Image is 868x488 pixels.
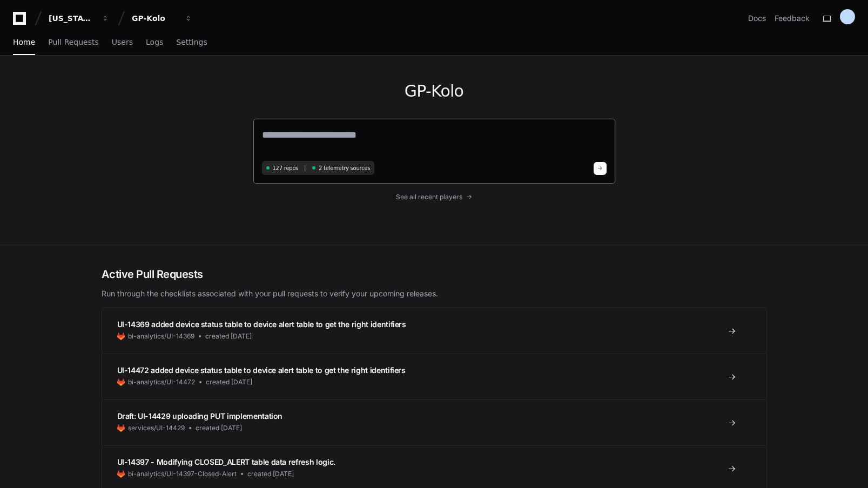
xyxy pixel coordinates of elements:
[128,424,185,432] span: services/UI-14429
[102,267,767,282] h2: Active Pull Requests
[13,39,35,45] span: Home
[102,399,766,445] a: Draft: UI-14429 uploading PUT implementationservices/UI-14429created [DATE]
[247,470,294,478] span: created [DATE]
[127,9,197,28] button: GP-Kolo
[319,164,370,172] span: 2 telemetry sources
[117,411,283,421] span: Draft: UI-14429 uploading PUT implementation
[196,424,242,432] span: created [DATE]
[117,365,406,375] span: UI-14472 added device status table to device alert table to get the right identifiers
[102,354,766,399] a: UI-14472 added device status table to device alert table to get the right identifiersbi-analytics...
[146,30,163,55] a: Logs
[128,332,194,341] span: bi-analytics/UI-14369
[146,39,163,45] span: Logs
[117,320,406,329] span: UI-14369 added device status table to device alert table to get the right identifiers
[176,30,207,55] a: Settings
[112,30,133,55] a: Users
[253,193,616,201] a: See all recent players
[176,39,207,45] span: Settings
[273,164,299,172] span: 127 repos
[102,288,767,299] p: Run through the checklists associated with your pull requests to verify your upcoming releases.
[206,378,252,387] span: created [DATE]
[48,30,98,55] a: Pull Requests
[48,39,98,45] span: Pull Requests
[748,13,766,24] a: Docs
[102,308,766,354] a: UI-14369 added device status table to device alert table to get the right identifiersbi-analytics...
[44,9,113,28] button: [US_STATE] Pacific
[396,193,462,201] span: See all recent players
[112,39,133,45] span: Users
[13,30,35,55] a: Home
[117,457,335,466] span: UI-14397 - Modifying CLOSED_ALERT table data refresh logic.
[775,13,810,24] button: Feedback
[128,378,195,387] span: bi-analytics/UI-14472
[49,13,95,24] div: [US_STATE] Pacific
[128,470,237,478] span: bi-analytics/UI-14397-Closed-Alert
[205,332,252,341] span: created [DATE]
[132,13,178,24] div: GP-Kolo
[253,82,616,101] h1: GP-Kolo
